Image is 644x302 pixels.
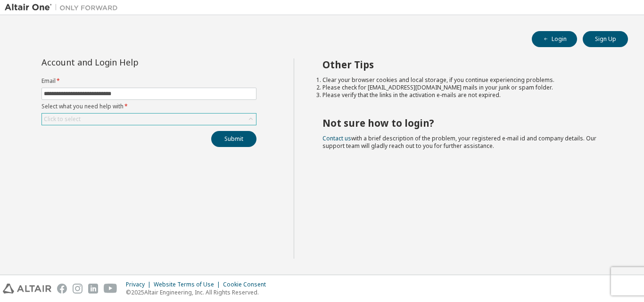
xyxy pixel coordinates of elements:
[322,134,596,150] span: with a brief description of the problem, your registered e-mail id and company details. Our suppo...
[583,31,628,47] button: Sign Up
[73,284,83,294] img: instagram.svg
[322,84,611,91] li: Please check for [EMAIL_ADDRESS][DOMAIN_NAME] mails in your junk or spam folder.
[126,281,154,288] div: Privacy
[3,284,51,294] img: altair_logo.svg
[322,117,611,129] h2: Not sure how to login?
[104,284,117,294] img: youtube.svg
[88,284,98,294] img: linkedin.svg
[57,284,67,294] img: facebook.svg
[42,114,256,125] div: Click to select
[322,134,351,142] a: Contact us
[211,131,256,147] button: Submit
[5,3,123,12] img: Altair One
[322,58,611,71] h2: Other Tips
[223,281,272,288] div: Cookie Consent
[154,281,223,288] div: Website Terms of Use
[322,91,611,99] li: Please verify that the links in the activation e-mails are not expired.
[41,58,214,66] div: Account and Login Help
[44,115,81,123] div: Click to select
[322,76,611,84] li: Clear your browser cookies and local storage, if you continue experiencing problems.
[126,288,272,296] p: © 2025 Altair Engineering, Inc. All Rights Reserved.
[41,103,256,110] label: Select what you need help with
[532,31,577,47] button: Login
[41,77,256,85] label: Email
